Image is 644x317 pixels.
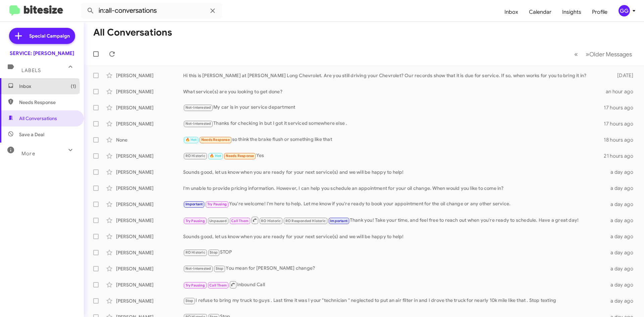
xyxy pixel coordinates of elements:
[606,169,639,175] div: a day ago
[185,154,205,158] span: RO Historic
[183,152,604,160] div: Yes
[116,104,183,111] div: [PERSON_NAME]
[183,88,606,95] div: What service(s) are you looking to get done?
[604,137,639,143] div: 18 hours ago
[116,185,183,192] div: [PERSON_NAME]
[499,2,524,22] a: Inbox
[19,99,76,106] span: Needs Response
[29,33,70,39] span: Special Campaign
[183,72,606,79] div: Hi this is [PERSON_NAME] at [PERSON_NAME] Long Chevrolet. Are you still driving your Chevrolet? O...
[183,200,606,208] div: You're welcome! I'm here to help. Let me know if you're ready to book your appointment for the oi...
[557,2,587,22] a: Insights
[10,50,74,57] div: SERVICE: [PERSON_NAME]
[19,115,57,122] span: All Conversations
[183,104,604,111] div: My car is in your service department
[116,298,183,304] div: [PERSON_NAME]
[21,67,41,73] span: Labels
[116,88,183,95] div: [PERSON_NAME]
[183,136,604,144] div: so think the brake flush or something like that
[604,120,639,127] div: 17 hours ago
[574,50,578,58] span: «
[116,120,183,127] div: [PERSON_NAME]
[183,297,606,305] div: I refuse to bring my truck to guys . Last time it was I your "technician " neglected to put an ai...
[589,51,632,58] span: Older Messages
[586,50,589,58] span: »
[207,202,227,206] span: Try Pausing
[183,120,604,127] div: Thanks for checking in but I got it serviced somewhere else .
[185,202,203,206] span: Important
[216,266,224,271] span: Stop
[570,47,582,61] button: Previous
[604,104,639,111] div: 17 hours ago
[185,121,211,126] span: Not-Interested
[606,72,639,79] div: [DATE]
[210,154,221,158] span: 🔥 Hot
[81,3,222,19] input: Search
[185,105,211,110] span: Not-Interested
[116,169,183,175] div: [PERSON_NAME]
[183,249,606,256] div: STOP
[606,249,639,256] div: a day ago
[185,266,211,271] span: Not-Interested
[116,153,183,159] div: [PERSON_NAME]
[613,5,637,16] button: GG
[9,28,75,44] a: Special Campaign
[606,281,639,288] div: a day ago
[261,219,281,223] span: RO Historic
[582,47,636,61] button: Next
[210,250,218,255] span: Stop
[19,83,76,90] span: Inbox
[185,299,194,303] span: Stop
[183,216,606,224] div: Thank you! Take your time, and feel free to reach out when you're ready to schedule. Have a great...
[201,138,230,142] span: Needs Response
[587,2,613,22] a: Profile
[71,83,76,90] span: (1)
[606,185,639,192] div: a day ago
[226,154,254,158] span: Needs Response
[116,137,183,143] div: None
[606,265,639,272] div: a day ago
[606,233,639,240] div: a day ago
[116,281,183,288] div: [PERSON_NAME]
[604,153,639,159] div: 21 hours ago
[524,2,557,22] a: Calendar
[116,233,183,240] div: [PERSON_NAME]
[116,249,183,256] div: [PERSON_NAME]
[116,217,183,224] div: [PERSON_NAME]
[93,27,172,38] h1: All Conversations
[183,169,606,175] div: Sounds good, let us know when you are ready for your next service(s) and we will be happy to help!
[183,280,606,289] div: Inbound Call
[285,219,326,223] span: RO Responded Historic
[209,283,227,287] span: Call Them
[231,219,249,223] span: Call Them
[209,219,227,223] span: Unpaused
[606,201,639,208] div: a day ago
[116,265,183,272] div: [PERSON_NAME]
[185,283,205,287] span: Try Pausing
[606,298,639,304] div: a day ago
[21,151,35,157] span: More
[185,219,205,223] span: Try Pausing
[183,265,606,272] div: You mean for [PERSON_NAME] change?
[183,233,606,240] div: Sounds good, let us know when you are ready for your next service(s) and we will be happy to help!
[330,219,347,223] span: Important
[606,88,639,95] div: an hour ago
[619,5,630,16] div: GG
[19,131,44,138] span: Save a Deal
[571,47,636,61] nav: Page navigation example
[185,138,197,142] span: 🔥 Hot
[116,72,183,79] div: [PERSON_NAME]
[183,185,606,192] div: I'm unable to provide pricing information. However, I can help you schedule an appointment for yo...
[185,250,205,255] span: RO Historic
[606,217,639,224] div: a day ago
[116,201,183,208] div: [PERSON_NAME]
